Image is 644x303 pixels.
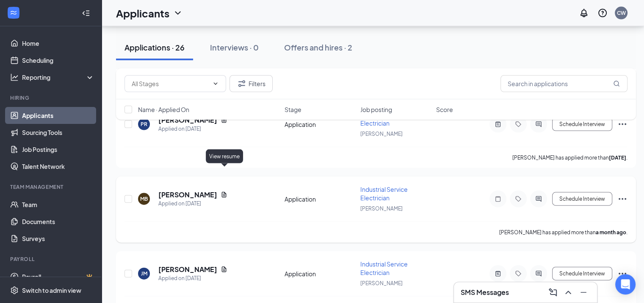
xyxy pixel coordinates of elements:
[552,267,612,281] button: Schedule Interview
[597,8,608,18] svg: QuestionInfo
[436,105,453,114] span: Score
[22,213,94,230] a: Documents
[173,8,183,18] svg: ChevronDown
[577,286,590,299] button: Minimize
[206,149,243,163] div: View resume
[22,141,94,158] a: Job Postings
[284,42,352,53] div: Offers and hires · 2
[22,286,81,295] div: Switch to admin view
[500,75,627,92] input: Search in applications
[615,274,636,295] div: Open Intercom Messenger
[596,229,626,236] b: a month ago
[237,79,247,89] svg: Filter
[22,124,94,141] a: Sourcing Tools
[546,286,560,299] button: ComposeMessage
[140,195,148,202] div: MB
[613,80,620,87] svg: MagnifyingGlass
[132,79,209,88] input: All Stages
[10,255,93,263] div: Payroll
[138,105,189,114] span: Name · Applied On
[285,195,355,203] div: Application
[499,229,627,236] p: [PERSON_NAME] has applied more than .
[10,73,19,81] svg: Analysis
[533,270,544,277] svg: ActiveChat
[22,230,94,247] a: Surveys
[116,6,169,20] h1: Applicants
[221,266,227,273] svg: Document
[10,286,19,295] svg: Settings
[22,35,94,52] a: Home
[609,154,626,161] b: [DATE]
[360,105,392,114] span: Job posting
[221,191,227,198] svg: Document
[10,183,93,191] div: Team Management
[360,205,403,212] span: [PERSON_NAME]
[548,287,558,297] svg: ComposeMessage
[578,287,589,297] svg: Minimize
[552,192,612,206] button: Schedule Interview
[360,131,403,137] span: [PERSON_NAME]
[285,105,301,114] span: Stage
[22,196,94,213] a: Team
[141,270,147,277] div: JM
[158,274,227,283] div: Applied on [DATE]
[212,80,219,87] svg: ChevronDown
[533,196,544,202] svg: ActiveChat
[513,270,523,277] svg: Tag
[10,94,93,101] div: Hiring
[617,194,627,204] svg: Ellipses
[210,42,259,53] div: Interviews · 0
[513,196,523,202] svg: Tag
[22,52,94,69] a: Scheduling
[360,280,403,286] span: [PERSON_NAME]
[617,9,626,17] div: CW
[22,73,95,81] div: Reporting
[158,190,217,199] h5: [PERSON_NAME]
[579,8,589,18] svg: Notifications
[22,107,94,124] a: Applicants
[493,196,503,202] svg: Note
[360,260,408,276] span: Industrial Service Electrician
[158,199,227,208] div: Applied on [DATE]
[563,287,573,297] svg: ChevronUp
[561,286,575,299] button: ChevronUp
[9,8,18,17] svg: WorkstreamLogo
[512,154,627,161] p: [PERSON_NAME] has applied more than .
[124,42,185,53] div: Applications · 26
[22,158,94,175] a: Talent Network
[158,125,227,133] div: Applied on [DATE]
[229,75,273,92] button: Filter Filters
[617,269,627,279] svg: Ellipses
[493,270,503,277] svg: ActiveNote
[158,265,217,274] h5: [PERSON_NAME]
[360,185,408,202] span: Industrial Service Electrician
[22,268,94,285] a: PayrollCrown
[285,269,355,278] div: Application
[82,9,90,17] svg: Collapse
[461,288,509,297] h3: SMS Messages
